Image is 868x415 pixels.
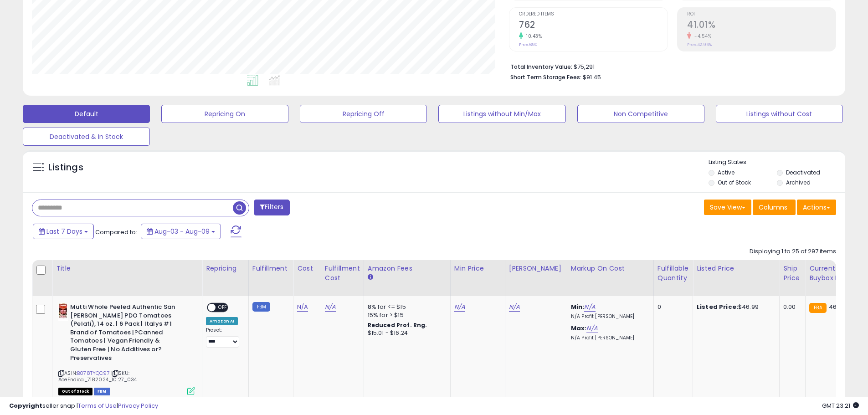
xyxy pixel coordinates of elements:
[438,105,565,123] button: Listings without Min/Max
[509,264,563,273] div: [PERSON_NAME]
[70,303,181,364] b: Mutti Whole Peeled Authentic San [PERSON_NAME] PDO Tomatoes (Pelati), 14 oz. | 6 Pack | Italys #1...
[577,105,704,123] button: Non Competitive
[657,303,686,311] div: 0
[252,302,270,312] small: FBM
[709,158,845,167] p: Listing States:
[95,228,137,236] span: Compared to:
[206,264,245,273] div: Repricing
[58,303,68,321] img: 51Qk4+6ntqL._SL40_.jpg
[829,302,846,311] span: 46.99
[297,264,317,273] div: Cost
[368,321,427,329] b: Reduced Prof. Rng.
[797,200,836,215] button: Actions
[809,303,826,313] small: FBA
[46,227,82,236] span: Last 7 Days
[523,33,542,40] small: 10.43%
[510,73,581,81] b: Short Term Storage Fees:
[300,105,427,123] button: Repricing Off
[822,401,859,410] span: 2025-08-17 23:21 GMT
[687,20,836,32] h2: 41.01%
[750,247,836,256] div: Displaying 1 to 25 of 297 items
[252,264,289,273] div: Fulfillment
[584,302,595,312] a: N/A
[94,388,110,395] span: FBM
[23,128,150,146] button: Deactivated & In Stock
[697,264,776,273] div: Listed Price
[519,42,538,47] small: Prev: 690
[786,179,811,186] label: Archived
[9,402,158,410] div: seller snap | |
[687,12,836,17] span: ROI
[753,200,796,215] button: Columns
[697,303,772,311] div: $46.99
[154,227,210,236] span: Aug-03 - Aug-09
[786,169,820,176] label: Deactivated
[118,401,158,410] a: Privacy Policy
[583,73,601,82] span: $91.45
[325,302,336,312] a: N/A
[206,317,238,325] div: Amazon AI
[759,203,787,212] span: Columns
[571,302,585,311] b: Min:
[368,303,443,311] div: 8% for <= $15
[718,169,734,176] label: Active
[809,264,856,283] div: Current Buybox Price
[691,33,711,40] small: -4.54%
[519,20,668,32] h2: 762
[368,329,443,337] div: $15.01 - $16.24
[48,161,83,174] h5: Listings
[58,369,137,383] span: | SKU: AceEndica_7182024_10.27_034
[571,324,587,333] b: Max:
[687,42,712,47] small: Prev: 42.96%
[368,311,443,319] div: 15% for > $15
[510,61,829,72] li: $75,291
[716,105,843,123] button: Listings without Cost
[509,302,520,312] a: N/A
[519,12,668,17] span: Ordered Items
[254,200,289,215] button: Filters
[206,327,241,348] div: Preset:
[77,369,110,377] a: B078TYQC97
[141,224,221,239] button: Aug-03 - Aug-09
[368,273,373,282] small: Amazon Fees.
[58,388,92,395] span: All listings that are currently out of stock and unavailable for purchase on Amazon
[571,335,647,341] p: N/A Profit [PERSON_NAME]
[657,264,689,283] div: Fulfillable Quantity
[161,105,288,123] button: Repricing On
[56,264,198,273] div: Title
[78,401,117,410] a: Terms of Use
[571,313,647,320] p: N/A Profit [PERSON_NAME]
[567,260,653,296] th: The percentage added to the cost of goods (COGS) that forms the calculator for Min & Max prices.
[297,302,308,312] a: N/A
[23,105,150,123] button: Default
[783,264,801,283] div: Ship Price
[718,179,751,186] label: Out of Stock
[697,302,738,311] b: Listed Price:
[368,264,447,273] div: Amazon Fees
[216,304,230,312] span: OFF
[783,303,798,311] div: 0.00
[510,63,572,71] b: Total Inventory Value:
[586,324,597,333] a: N/A
[454,264,501,273] div: Min Price
[33,224,94,239] button: Last 7 Days
[571,264,650,273] div: Markup on Cost
[9,401,42,410] strong: Copyright
[325,264,360,283] div: Fulfillment Cost
[704,200,751,215] button: Save View
[454,302,465,312] a: N/A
